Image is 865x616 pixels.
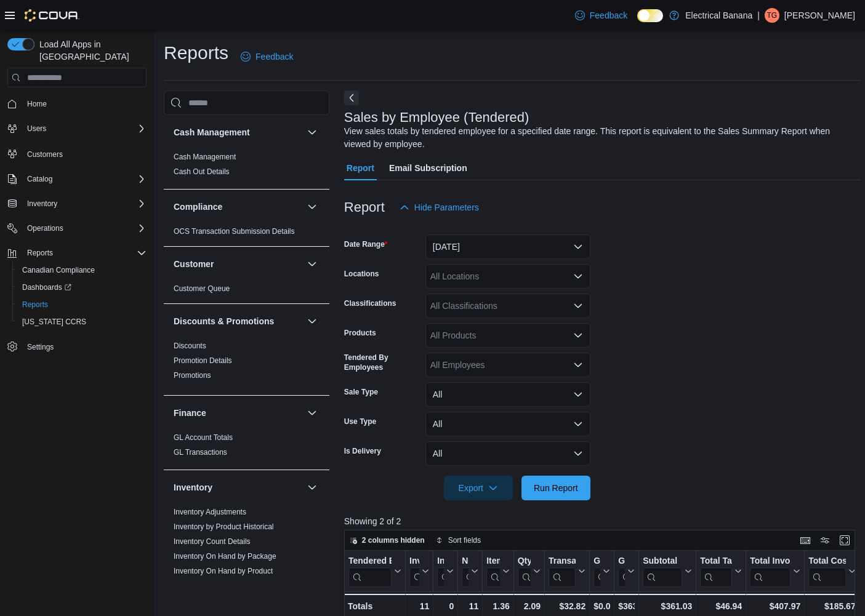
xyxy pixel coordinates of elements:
[17,263,100,278] a: Canadian Compliance
[174,537,251,546] span: Inventory Count Details
[164,281,329,303] div: Customer
[174,284,230,294] span: Customer Queue
[12,279,151,296] a: Dashboards
[784,8,855,23] p: [PERSON_NAME]
[17,314,147,329] span: Washington CCRS
[27,223,63,233] span: Operations
[808,556,845,587] div: Total Cost
[174,258,214,270] h3: Customer
[437,556,454,587] button: Invoices Ref
[348,599,401,614] div: Totals
[409,556,419,567] div: Invoices Sold
[22,317,86,327] span: [US_STATE] CCRS
[573,360,583,370] button: Open list of options
[174,507,246,517] span: Inventory Adjustments
[164,430,329,470] div: Finance
[22,265,95,275] span: Canadian Compliance
[236,44,298,69] a: Feedback
[700,556,732,567] div: Total Tax
[389,156,467,180] span: Email Subscription
[486,599,510,614] div: 1.36
[414,201,479,214] span: Hide Parameters
[7,90,147,388] nav: Complex example
[593,556,600,587] div: Gift Card Sales
[573,330,583,340] button: Open list of options
[164,224,329,246] div: Compliance
[431,533,486,548] button: Sort fields
[700,556,732,587] div: Total Tax
[174,126,250,138] h3: Cash Management
[22,221,147,236] span: Operations
[462,599,478,614] div: 11
[765,8,779,23] div: Ted Gzebb
[22,282,71,292] span: Dashboards
[22,246,147,260] span: Reports
[344,298,396,308] label: Classifications
[174,356,232,365] a: Promotion Details
[344,239,388,249] label: Date Range
[174,370,211,380] span: Promotions
[174,315,302,327] button: Discounts & Promotions
[305,406,320,420] button: Finance
[573,301,583,311] button: Open list of options
[27,342,54,352] span: Settings
[549,599,585,614] div: $32.82
[462,556,469,567] div: Net Sold
[174,522,274,531] a: Inventory by Product Historical
[174,537,251,546] a: Inventory Count Details
[518,556,531,567] div: Qty Per Transaction
[437,556,444,567] div: Invoices Ref
[344,515,861,527] p: Showing 2 of 2
[808,599,855,614] div: $185.67
[344,125,855,151] div: View sales totals by tendered employee for a specified date range. This report is equivalent to t...
[837,533,852,548] button: Enter fullscreen
[174,201,302,213] button: Compliance
[2,244,151,262] button: Reports
[174,284,230,293] a: Customer Queue
[348,556,401,587] button: Tendered Employee
[2,145,151,162] button: Customers
[174,315,274,327] h3: Discounts & Promotions
[22,121,51,136] button: Users
[164,338,329,395] div: Discounts & Promotions
[12,262,151,279] button: Canadian Compliance
[174,552,276,561] a: Inventory On Hand by Package
[22,221,68,236] button: Operations
[34,38,147,63] span: Load All Apps in [GEOGRAPHIC_DATA]
[164,150,329,189] div: Cash Management
[305,480,320,495] button: Inventory
[637,9,663,22] input: Dark Mode
[27,124,46,134] span: Users
[593,599,610,614] div: $0.00
[437,599,454,614] div: 0
[409,556,419,587] div: Invoices Sold
[25,9,79,22] img: Cova
[593,556,600,567] div: Gift Cards
[22,172,57,186] button: Catalog
[798,533,813,548] button: Keyboard shortcuts
[174,226,295,236] span: OCS Transaction Submission Details
[22,339,147,354] span: Settings
[2,95,151,113] button: Home
[573,271,583,281] button: Open list of options
[27,248,53,258] span: Reports
[174,566,273,576] span: Inventory On Hand by Product
[174,167,230,177] span: Cash Out Details
[700,599,742,614] div: $46.94
[2,220,151,237] button: Operations
[425,441,590,466] button: All
[174,167,230,176] a: Cash Out Details
[462,556,469,587] div: Net Sold
[549,556,576,587] div: Transaction Average
[305,199,320,214] button: Compliance
[174,433,233,442] a: GL Account Totals
[174,407,206,419] h3: Finance
[17,280,76,295] a: Dashboards
[767,8,778,23] span: TG
[22,300,48,310] span: Reports
[818,533,832,548] button: Display options
[750,556,791,587] div: Total Invoiced
[27,174,52,184] span: Catalog
[593,556,610,587] button: Gift Cards
[22,97,52,111] a: Home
